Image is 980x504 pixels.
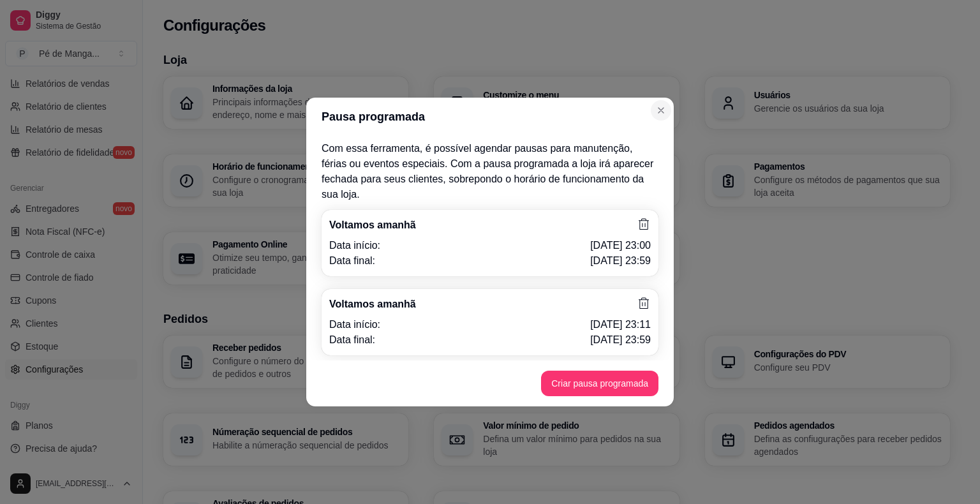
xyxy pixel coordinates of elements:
p: Com essa ferramenta, é possível agendar pausas para manutenção, férias ou eventos especiais. Com ... [322,141,658,202]
p: [DATE] 23:59 [590,253,651,269]
p: Data início: [329,317,380,332]
p: Data final: [329,332,375,348]
header: Pausa programada [306,98,674,136]
p: Voltamos amanhã [329,218,416,233]
p: Data início: [329,238,380,253]
p: Voltamos amanhã [329,297,416,312]
p: [DATE] 23:59 [590,332,651,348]
p: [DATE] 23:11 [590,317,651,332]
button: Close [651,100,671,121]
p: Data final: [329,253,375,269]
button: Criar pausa programada [541,371,658,396]
p: [DATE] 23:00 [590,238,651,253]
